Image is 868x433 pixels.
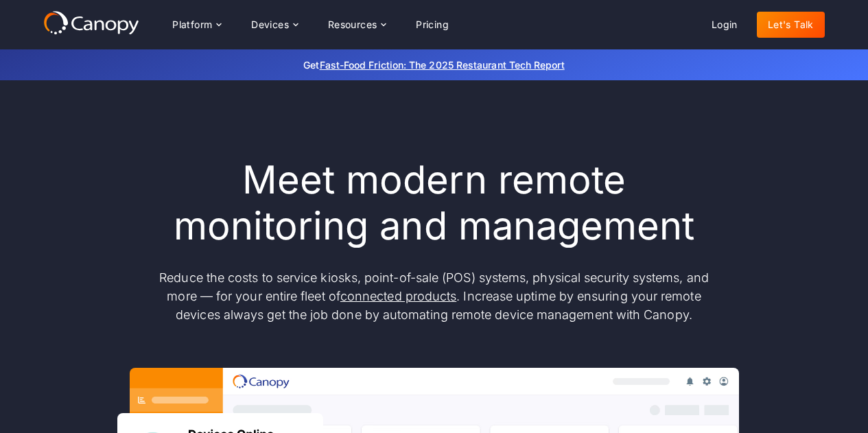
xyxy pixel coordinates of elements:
a: connected products [340,289,456,303]
p: Get [98,58,771,72]
a: Pricing [405,12,460,38]
a: Fast-Food Friction: The 2025 Restaurant Tech Report [320,59,565,71]
div: Platform [172,20,212,30]
div: Resources [317,11,397,38]
a: Let's Talk [757,12,825,38]
p: Reduce the costs to service kiosks, point-of-sale (POS) systems, physical security systems, and m... [146,268,723,324]
h1: Meet modern remote monitoring and management [146,157,723,249]
div: Resources [328,20,377,30]
div: Devices [240,11,309,38]
div: Platform [161,11,232,38]
a: Login [701,12,749,38]
div: Devices [251,20,289,30]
